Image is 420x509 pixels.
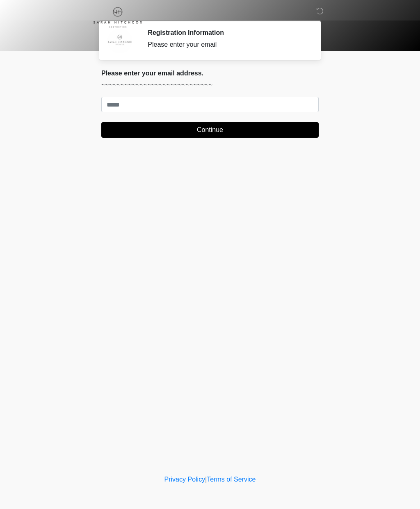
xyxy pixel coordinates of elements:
a: Privacy Policy [164,476,205,483]
button: Continue [101,122,319,138]
div: Please enter your email [148,40,306,50]
img: Sarah Hitchcox Aesthetics Logo [93,6,142,28]
img: Agent Avatar [107,29,132,53]
a: Terms of Service [207,476,256,483]
a: | [205,476,207,483]
p: ~~~~~~~~~~~~~~~~~~~~~~~~~~~~~ [101,80,319,90]
h2: Please enter your email address. [101,69,319,77]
